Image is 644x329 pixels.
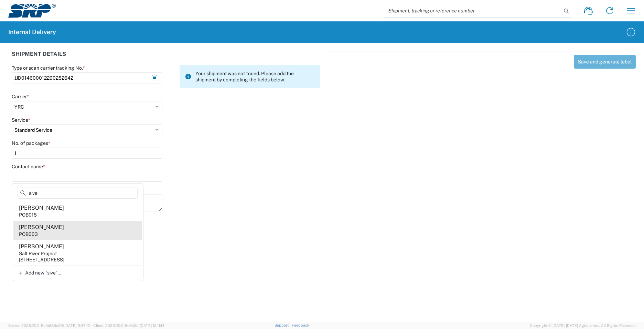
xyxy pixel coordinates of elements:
input: Shipment, tracking or reference number [383,4,561,17]
div: POB015 [19,212,37,218]
span: Server: 2025.20.0-5efa686e39f [8,323,90,328]
span: Your shipment was not found. Please add the shipment by completing the fields below. [195,70,315,83]
label: Type or scan carrier tracking No. [12,65,85,71]
div: POB003 [19,231,38,237]
div: [PERSON_NAME] [19,243,64,250]
label: Service [12,117,30,123]
span: Client: 2025.20.0-8c6e0cf [93,323,164,328]
div: Salt River Project [19,250,57,257]
div: [PERSON_NAME] [19,223,64,231]
span: Copyright © [DATE]-[DATE] Agistix Inc., All Rights Reserved [530,322,636,329]
h2: Internal Delivery [8,28,56,36]
label: No. of packages [12,140,50,146]
div: [PERSON_NAME] [19,204,64,212]
span: Add new "sive"... [25,270,61,276]
div: SHIPMENT DETAILS [12,51,320,65]
img: srp [8,4,56,18]
label: Contact name [12,163,45,170]
div: [STREET_ADDRESS] [19,257,64,263]
a: Support [275,323,292,327]
label: Carrier [12,93,29,100]
span: [DATE] 11:47:12 [64,323,90,328]
a: Feedback [292,323,309,327]
span: [DATE] 12:11:14 [140,323,164,328]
